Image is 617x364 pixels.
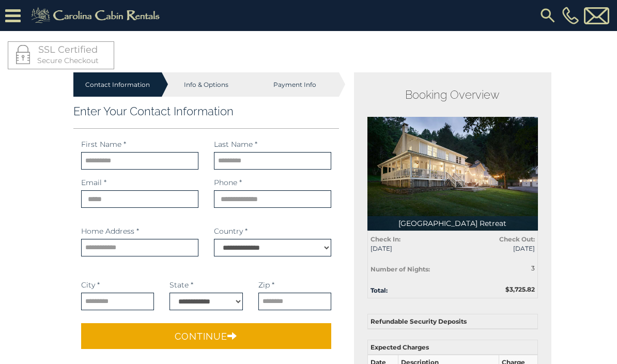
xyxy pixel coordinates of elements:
[367,216,538,231] p: [GEOGRAPHIC_DATA] Retreat
[81,323,331,349] button: Continue
[26,5,168,26] img: Khaki-logo.png
[371,235,400,243] strong: Check In:
[81,139,126,149] label: First Name *
[81,280,100,290] label: City *
[367,117,538,231] img: 1723492991_thumbnail.jpeg
[371,265,430,273] strong: Number of Nights:
[367,88,538,101] h2: Booking Overview
[214,139,257,149] label: Last Name *
[73,104,339,118] h3: Enter Your Contact Information
[214,177,242,188] label: Phone *
[16,45,30,64] img: LOCKICON1.png
[81,226,139,236] label: Home Address *
[490,264,535,272] div: 3
[371,286,388,294] strong: Total:
[371,244,445,253] span: [DATE]
[16,55,106,66] p: Secure Checkout
[453,285,543,294] div: $3,725.82
[367,340,537,355] th: Expected Charges
[538,6,557,25] img: search-regular.svg
[499,235,535,243] strong: Check Out:
[16,45,106,55] h4: SSL Certified
[258,280,274,290] label: Zip *
[214,226,248,236] label: Country *
[460,244,535,253] span: [DATE]
[560,7,581,24] a: [PHONE_NUMBER]
[169,280,193,290] label: State *
[81,177,106,188] label: Email *
[367,314,537,329] th: Refundable Security Deposits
